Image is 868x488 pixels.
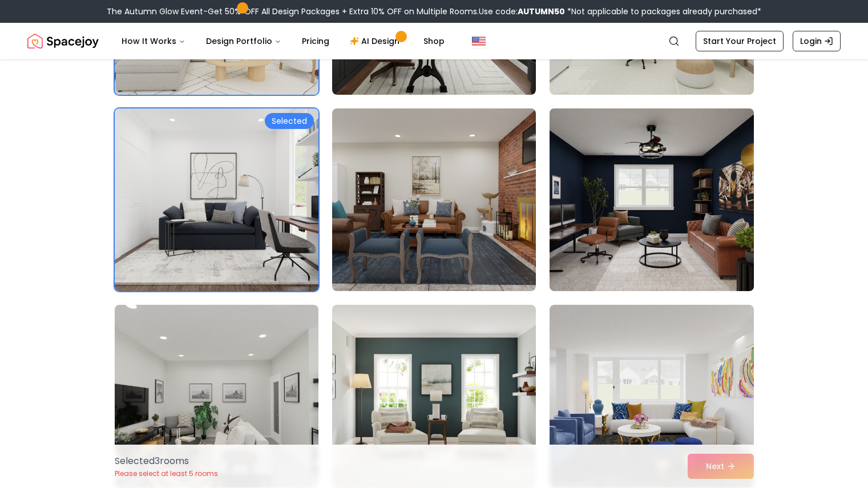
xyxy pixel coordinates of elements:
[332,305,536,487] img: Room room-17
[793,31,841,51] a: Login
[544,104,758,296] img: Room room-15
[115,108,318,291] img: Room room-13
[696,31,784,51] a: Start Your Project
[112,30,195,53] button: How It Works
[518,6,565,17] b: AUTUMN50
[341,30,412,53] a: AI Design
[197,30,290,53] button: Design Portfolio
[414,30,454,53] a: Shop
[27,23,841,59] nav: Global
[115,305,318,487] img: Room room-16
[112,30,454,53] nav: Main
[479,6,565,17] span: Use code:
[27,30,99,53] img: Spacejoy Logo
[472,34,486,48] img: United States
[115,454,218,468] p: Selected 3 room s
[265,113,314,129] div: Selected
[550,305,753,487] img: Room room-18
[107,6,761,17] div: The Autumn Glow Event-Get 50% OFF All Design Packages + Extra 10% OFF on Multiple Rooms.
[293,30,338,53] a: Pricing
[332,108,536,291] img: Room room-14
[565,6,761,17] span: *Not applicable to packages already purchased*
[27,30,99,53] a: Spacejoy
[115,469,218,478] p: Please select at least 5 rooms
